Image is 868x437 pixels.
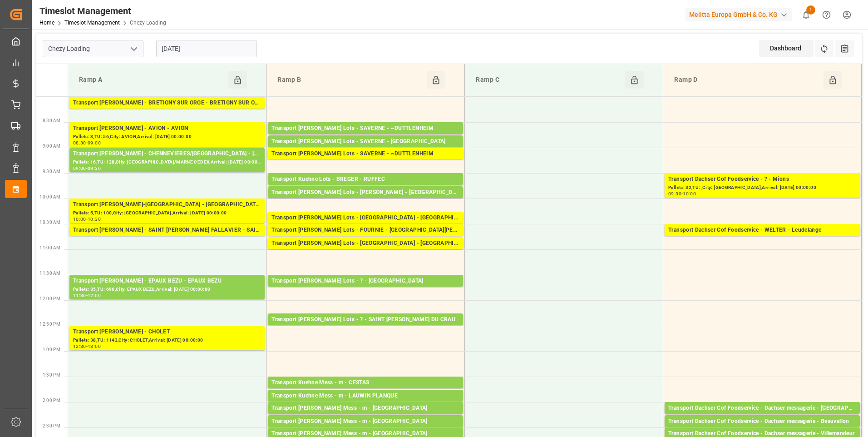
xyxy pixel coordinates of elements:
div: Transport [PERSON_NAME] Lots - SAVERNE - ~DUTTLENHEIM [271,124,459,133]
div: - [681,192,683,196]
span: 11:00 AM [39,245,60,250]
div: Pallets: ,TU: 380,City: [GEOGRAPHIC_DATA],Arrival: [DATE] 00:00:00 [271,146,459,154]
div: Pallets: 2,TU: 11,City: [GEOGRAPHIC_DATA] [GEOGRAPHIC_DATA],Arrival: [DATE] 00:00:00 [668,413,856,421]
div: Transport [PERSON_NAME] - CHENNEVIERES/[GEOGRAPHIC_DATA] - [GEOGRAPHIC_DATA]/MARNE CEDEX [73,149,261,159]
span: 1:30 PM [43,372,60,377]
div: Ramp D [671,71,824,89]
div: Pallets: 5,TU: 100,City: [GEOGRAPHIC_DATA],Arrival: [DATE] 00:00:00 [73,209,261,217]
div: Transport [PERSON_NAME] Mess - m - [GEOGRAPHIC_DATA] [271,417,459,426]
input: DD-MM-YYYY [156,40,257,57]
div: Melitta Europa GmbH & Co. KG [686,8,792,21]
div: 09:00 [88,141,101,145]
div: Transport Kuehne Lots - BREGER - RUFFEC [271,175,459,184]
span: 9:00 AM [43,144,60,149]
div: - [86,141,88,145]
div: Transport Dachser Cof Foodservice - Dachser messagerie - [GEOGRAPHIC_DATA] [GEOGRAPHIC_DATA] [668,404,856,413]
span: 8:30 AM [43,118,60,123]
div: Transport [PERSON_NAME] - AVION - AVION [73,124,261,133]
span: 12:00 PM [39,296,60,301]
div: Pallets: 1,TU: 79,City: [GEOGRAPHIC_DATA],Arrival: [DATE] 00:00:00 [668,426,856,434]
div: Pallets: ,TU: 58,City: ~[GEOGRAPHIC_DATA],Arrival: [DATE] 00:00:00 [271,133,459,141]
span: 1:00 PM [43,347,60,352]
button: open menu [127,42,140,56]
div: Transport [PERSON_NAME]-[GEOGRAPHIC_DATA] - [GEOGRAPHIC_DATA]-[GEOGRAPHIC_DATA] [73,200,261,209]
div: Transport Kuehne Mess - m - CESTAS [271,378,459,387]
div: Transport Kuehne Mess - m - LAUWIN PLANQUE [271,392,459,401]
div: Transport [PERSON_NAME] Lots - SAVERNE - [GEOGRAPHIC_DATA] [271,137,459,146]
span: 12:30 PM [39,322,60,327]
span: 2:30 PM [43,423,60,428]
div: Transport [PERSON_NAME] Lots - ? - SAINT [PERSON_NAME] DU CRAU [271,315,459,324]
span: 11:30 AM [39,271,60,276]
div: Pallets: 3,TU: 56,City: AVION,Arrival: [DATE] 00:00:00 [73,133,261,141]
div: Pallets: 2,TU: ,City: [GEOGRAPHIC_DATA][PERSON_NAME],Arrival: [DATE] 00:00:00 [73,235,261,243]
div: Transport [PERSON_NAME] Lots - FOURNIE - [GEOGRAPHIC_DATA][PERSON_NAME] [271,226,459,235]
div: Pallets: 1,TU: 31,City: [GEOGRAPHIC_DATA],Arrival: [DATE] 00:00:00 [271,387,459,395]
div: 13:00 [88,344,101,348]
div: Pallets: ,TU: 8,City: [GEOGRAPHIC_DATA],Arrival: [DATE] 00:00:00 [271,413,459,421]
div: - [86,344,88,348]
div: 11:30 [73,293,86,298]
input: Type to search/select [43,40,143,57]
div: Transport Dachser Cof Foodservice - WELTER - Leudelange [668,226,856,235]
div: Transport [PERSON_NAME] Mess - m - [GEOGRAPHIC_DATA] [271,404,459,413]
span: 10:00 AM [39,194,60,199]
div: Transport [PERSON_NAME] - SAINT [PERSON_NAME] FALLAVIER - SAINT [PERSON_NAME] FALLAVIER [73,226,261,235]
span: 1 [806,5,815,15]
div: Pallets: 1,TU: 439,City: [GEOGRAPHIC_DATA],Arrival: [DATE] 00:00:00 [271,223,459,230]
div: Pallets: 35,TU: 696,City: EPAUX BEZU,Arrival: [DATE] 00:00:00 [73,286,261,293]
div: 09:00 [73,166,86,170]
div: 09:30 [88,166,101,170]
div: Transport [PERSON_NAME] - BRETIGNY SUR ORGE - BRETIGNY SUR ORGE [73,99,261,108]
div: Transport Dachser Cof Foodservice - ? - Mions [668,175,856,184]
div: Pallets: ,TU: 2,City: [GEOGRAPHIC_DATA],Arrival: [DATE] 00:00:00 [271,426,459,434]
div: Pallets: ,TU: 91,City: [GEOGRAPHIC_DATA],Arrival: [DATE] 00:00:00 [271,197,459,205]
div: Transport [PERSON_NAME] - CHOLET [73,328,261,337]
div: Pallets: 2,TU: ,City: [GEOGRAPHIC_DATA],Arrival: [DATE] 00:00:00 [73,108,261,115]
button: show 1 new notifications [796,5,816,25]
div: - [86,293,88,298]
div: Pallets: ,TU: 22,City: LAUWIN PLANQUE,Arrival: [DATE] 00:00:00 [271,401,459,408]
div: Pallets: 1,TU: 36,City: [GEOGRAPHIC_DATA][PERSON_NAME],Arrival: [DATE] 00:00:00 [271,235,459,243]
div: Timeslot Management [39,4,166,18]
a: Home [39,20,54,26]
div: Pallets: 16,TU: 128,City: [GEOGRAPHIC_DATA]/MARNE CEDEX,Arrival: [DATE] 00:00:00 [73,159,261,166]
div: Pallets: 2,TU: 189,City: [GEOGRAPHIC_DATA],Arrival: [DATE] 00:00:00 [271,248,459,256]
div: Pallets: ,TU: 67,City: RUFFEC,Arrival: [DATE] 00:00:00 [271,184,459,192]
div: Transport [PERSON_NAME] Lots - [GEOGRAPHIC_DATA] - [GEOGRAPHIC_DATA] [271,239,459,248]
button: Melitta Europa GmbH & Co. KG [686,6,796,23]
div: 12:30 [73,344,86,348]
div: Pallets: 38,TU: 1142,City: CHOLET,Arrival: [DATE] 00:00:00 [73,337,261,344]
div: Transport [PERSON_NAME] Lots - [GEOGRAPHIC_DATA] - [GEOGRAPHIC_DATA] [271,214,459,223]
div: Ramp B [274,71,427,89]
div: 08:30 [73,141,86,145]
div: Transport [PERSON_NAME] Lots - [PERSON_NAME] - [GEOGRAPHIC_DATA] [271,188,459,197]
div: Transport [PERSON_NAME] Lots - SAVERNE - ~DUTTLENHEIM [271,149,459,159]
div: - [86,166,88,170]
span: 9:30 AM [43,169,60,174]
div: Ramp A [75,71,228,89]
button: Help Center [816,5,837,25]
div: - [86,217,88,221]
div: Pallets: 6,TU: 94,City: [GEOGRAPHIC_DATA],Arrival: [DATE] 00:00:00 [668,235,856,243]
div: 10:30 [88,217,101,221]
div: Transport [PERSON_NAME] Lots - ? - [GEOGRAPHIC_DATA] [271,277,459,286]
div: Dashboard [759,40,814,57]
span: 2:00 PM [43,398,60,403]
div: 10:00 [73,217,86,221]
div: Pallets: 32,TU: ,City: [GEOGRAPHIC_DATA],Arrival: [DATE] 00:00:00 [668,184,856,192]
div: Ramp C [472,71,625,89]
div: Pallets: 27,TU: 1444,City: MAUCHAMPS,Arrival: [DATE] 00:00:00 [271,286,459,293]
span: 10:30 AM [39,220,60,225]
div: Pallets: 11,TU: 261,City: [GEOGRAPHIC_DATA][PERSON_NAME],Arrival: [DATE] 00:00:00 [271,324,459,332]
div: 12:00 [88,293,101,298]
div: Transport [PERSON_NAME] - EPAUX BEZU - EPAUX BEZU [73,277,261,286]
div: Transport Dachser Cof Foodservice - Dachser messagerie - Beauvallon [668,417,856,426]
div: 09:30 [668,192,681,196]
a: Timeslot Management [64,20,120,26]
div: 10:00 [683,192,696,196]
div: Pallets: 2,TU: ,City: ~[GEOGRAPHIC_DATA],Arrival: [DATE] 00:00:00 [271,159,459,166]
